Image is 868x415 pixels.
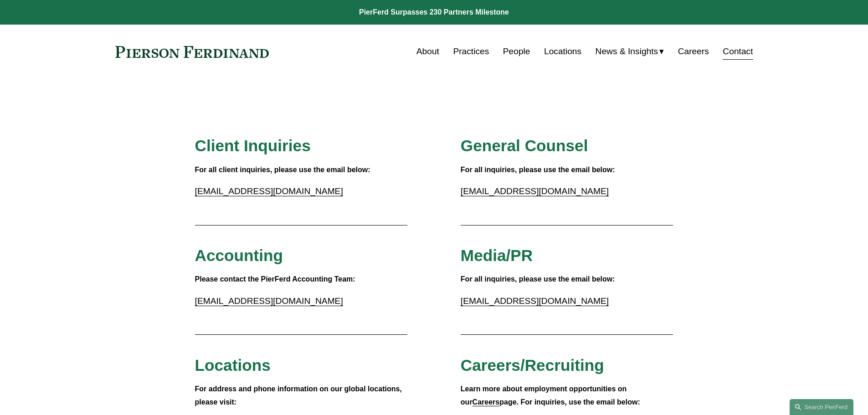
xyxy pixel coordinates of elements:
span: General Counsel [461,137,588,154]
a: folder dropdown [596,43,664,60]
a: [EMAIL_ADDRESS][DOMAIN_NAME] [461,296,609,306]
strong: For address and phone information on our global locations, please visit: [195,385,404,406]
a: Search this site [790,399,853,415]
strong: For all inquiries, please use the email below: [461,275,615,283]
strong: Please contact the PierFerd Accounting Team: [195,275,355,283]
a: Careers [678,43,709,60]
a: People [503,43,530,60]
strong: Learn more about employment opportunities on our [461,385,629,406]
a: Locations [544,43,581,60]
strong: page. For inquiries, use the email below: [499,398,640,406]
a: [EMAIL_ADDRESS][DOMAIN_NAME] [195,186,343,196]
strong: For all client inquiries, please use the email below: [195,166,370,174]
span: News & Insights [596,44,658,60]
a: Contact [723,43,753,60]
a: Practices [453,43,489,60]
a: [EMAIL_ADDRESS][DOMAIN_NAME] [195,296,343,306]
a: [EMAIL_ADDRESS][DOMAIN_NAME] [461,186,609,196]
span: Client Inquiries [195,137,311,154]
span: Careers/Recruiting [461,356,604,374]
span: Accounting [195,246,283,264]
strong: For all inquiries, please use the email below: [461,166,615,174]
span: Locations [195,356,271,374]
a: About [416,43,439,60]
a: Careers [473,398,500,406]
span: Media/PR [461,246,533,264]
